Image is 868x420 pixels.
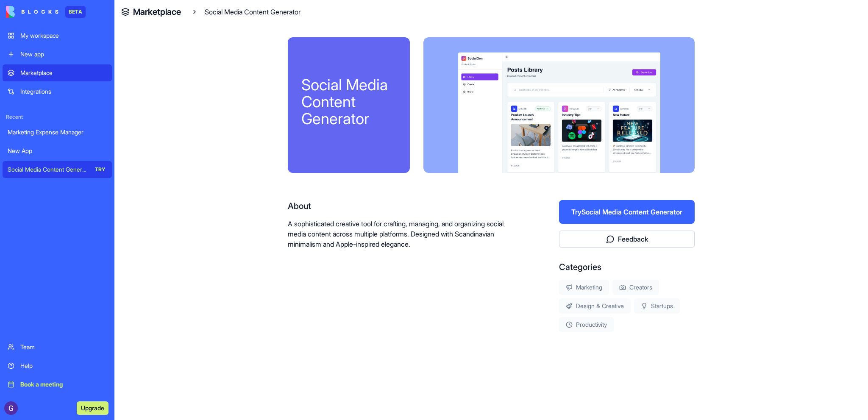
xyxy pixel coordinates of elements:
[559,231,695,248] button: Feedback
[6,6,58,18] img: logo
[133,6,181,18] a: Marketplace
[559,261,695,273] div: Categories
[27,278,33,284] button: Gif picker
[77,403,108,412] a: Upgrade
[3,114,112,120] span: Recent
[6,3,22,19] button: go back
[3,142,112,159] a: New App
[93,164,107,175] div: TRY
[191,7,300,17] div: Social Media Content Generator
[3,357,112,374] a: Help
[14,67,132,83] div: Welcome to Blocks 🙌 I'm here if you have any questions!
[8,147,107,155] div: New App
[559,298,631,314] div: Design & Creative
[41,4,61,11] h1: Shelly
[20,50,107,58] div: New app
[20,343,107,351] div: Team
[14,54,132,62] div: Hey Gill 👋
[20,69,107,77] div: Marketplace
[20,380,107,389] div: Book a meeting
[288,200,505,212] div: About
[288,219,505,249] p: A sophisticated creative tool for crafting, managing, and organizing social media content across ...
[4,401,18,415] img: ACg8ocJoqAXrbsD3jCjcv5DBJX5gsMYeGoJYwPRygSQAGQ5TKsCL3g=s96-c
[559,280,609,295] div: Marketing
[149,3,164,19] div: Close
[3,46,112,63] a: New app
[8,165,87,174] div: Social Media Content Generator
[20,87,107,96] div: Integrations
[7,260,162,274] textarea: Message…
[8,128,107,136] div: Marketing Expense Manager
[20,362,107,370] div: Help
[13,278,20,284] button: Emoji picker
[3,124,112,141] a: Marketing Expense Manager
[3,27,112,44] a: My workspace
[559,200,695,224] button: TrySocial Media Content Generator
[77,401,108,415] button: Upgrade
[634,298,680,314] div: Startups
[41,11,79,19] p: Active 3h ago
[6,6,86,18] a: BETA
[20,31,107,40] div: My workspace
[133,3,149,19] button: Home
[145,274,159,288] button: Send a message…
[7,49,163,107] div: Shelly says…
[7,49,139,88] div: Hey Gill 👋Welcome to Blocks 🙌 I'm here if you have any questions!Shelly • 16m ago
[3,64,112,81] a: Marketplace
[612,280,659,295] div: Creators
[3,339,112,356] a: Team
[14,90,58,95] div: Shelly • 16m ago
[65,6,86,18] div: BETA
[3,161,112,178] a: Social Media Content GeneratorTRY
[3,376,112,393] a: Book a meeting
[559,317,614,332] div: Productivity
[3,83,112,100] a: Integrations
[40,278,47,284] button: Upload attachment
[301,76,396,127] div: Social Media Content Generator
[24,5,38,18] img: Profile image for Shelly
